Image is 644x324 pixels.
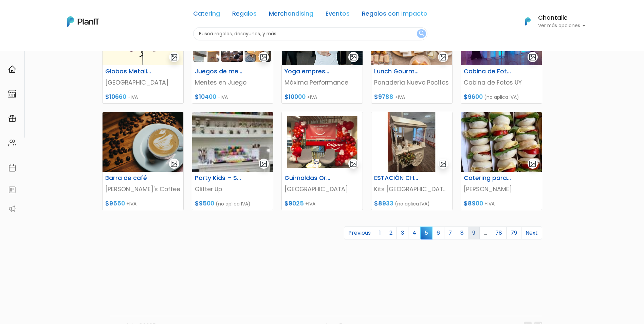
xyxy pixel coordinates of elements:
[195,93,216,101] span: $10400
[521,227,542,239] a: Next
[170,160,178,168] img: gallery-light
[68,41,82,54] span: J
[538,15,586,21] h6: Chantalle
[280,68,336,75] h6: Yoga empresarial
[349,53,357,61] img: gallery-light
[260,160,268,168] img: gallery-light
[284,199,304,208] span: $9025
[284,78,360,87] p: Máxima Performance
[24,62,113,85] p: Ya probaste PlanitGO? Vas a poder automatizarlas acciones de todo el año. Escribinos para saber más!
[397,227,408,239] a: 3
[193,27,427,40] input: Buscá regalos, desayunos, y más
[371,5,453,104] a: gallery-light Lunch Gourmet para 15 Personas Panadería Nuevo Pocitos $9788 +IVA
[103,112,183,172] img: thumb_WhatsApp_Image_2023-07-03_at_09.49-PhotoRoom.png
[24,55,43,61] strong: PLAN IT
[370,175,426,182] h6: ESTACIÓN CHURROS Y CHOCOLATE
[218,94,228,101] span: +IVA
[269,11,313,19] a: Merchandising
[506,227,521,239] a: 79
[18,48,119,90] div: PLAN IT Ya probaste PlanitGO? Vas a poder automatizarlas acciones de todo el año. Escribinos para...
[115,102,129,110] i: send
[8,65,16,73] img: home-e721727adea9d79c4d83392d1f703f7f8bce08238fde08b1acbfd93340b81755.svg
[284,185,360,194] p: [GEOGRAPHIC_DATA]
[374,185,449,194] p: Kits [GEOGRAPHIC_DATA]
[374,199,393,208] span: $8933
[538,23,586,28] p: Ver más opciones
[385,227,397,239] a: 2
[8,164,16,172] img: calendar-87d922413cdce8b2cf7b7f5f62616a5cf9e4887200fb71536465627b3292af00.svg
[8,90,16,98] img: marketplace-4ceaa7011d94191e9ded77b95e3339b90024bf715f7c57f8cf31f2d8c509eaba.svg
[362,11,427,19] a: Regalos con Impacto
[192,112,273,172] img: thumb_WhatsApp_Image_2025-07-08_at_10.34.09.jpeg
[232,11,257,19] a: Regalos
[8,139,16,147] img: people-662611757002400ad9ed0e3c099ab2801c6687ba6c219adb57efc949bc21e19d.svg
[420,227,433,239] span: 5
[516,13,586,30] button: PlanIt Logo Chantalle Ver más opciones
[484,200,495,207] span: +IVA
[260,53,268,61] img: gallery-light
[195,78,270,87] p: Mentes en Juego
[8,205,16,213] img: partners-52edf745621dab592f3b2c58e3bca9d71375a7ef29c3b500c9f145b62cc070d4.svg
[105,199,125,208] span: $9550
[192,112,273,210] a: gallery-light Party Kids – Servicio Infantil Glitter Up $9500 (no aplica IVA)
[464,93,483,101] span: $9600
[305,200,315,207] span: +IVA
[102,112,184,210] a: gallery-light Barra de café [PERSON_NAME]'s Coffee $9550 +IVA
[468,227,480,239] a: 9
[101,68,157,75] h6: Globos Metalizados con [PERSON_NAME]
[419,31,424,37] img: search_button-432b6d5273f82d61273b3651a40e1bd1b912527efae98b1b7a1b2c0702e16a8d.svg
[35,103,104,110] span: ¡Escríbenos!
[395,200,430,207] span: (no aplica IVA)
[101,175,157,182] h6: Barra de café
[395,94,405,101] span: +IVA
[105,185,181,194] p: [PERSON_NAME]'s Coffee
[67,16,99,27] img: PlanIt Logo
[170,53,178,61] img: gallery-light
[349,160,357,168] img: gallery-light
[461,112,542,172] img: thumb_WhatsApp_Image_2024-07-19_at_10.28.16__1_.jpeg
[8,114,16,123] img: campaigns-02234683943229c281be62815700db0a1741e53638e28bf9629b52c665b00959.svg
[280,175,336,182] h6: Guirnaldas Orgánicas para Eventos Empreariales
[191,175,246,182] h6: Party Kids – Servicio Infantil
[8,186,16,194] img: feedback-78b5a0c8f98aac82b08bfc38622c3050aee476f2c9584af64705fc4e61158814.svg
[529,53,536,61] img: gallery-light
[520,14,535,29] img: PlanIt Logo
[484,94,519,101] span: (no aplica IVA)
[128,94,138,101] span: +IVA
[464,199,483,208] span: $8900
[104,102,115,110] i: insert_emoticon
[192,5,273,104] a: gallery-light Juegos de mesa Mentes en Juego $10400 +IVA
[439,53,447,61] img: gallery-light
[374,93,393,101] span: $9788
[432,227,444,239] a: 6
[408,227,421,239] a: 4
[105,93,126,101] span: $10660
[370,68,426,75] h6: Lunch Gourmet para 15 Personas
[282,112,363,172] img: thumb_Dise%C3%B1o_sin_t%C3%ADtulo__61_.png
[281,112,363,210] a: gallery-light Guirnaldas Orgánicas para Eventos Empreariales [GEOGRAPHIC_DATA] $9025 +IVA
[529,160,536,168] img: gallery-light
[460,175,515,182] h6: Catering para 10 personas
[284,93,306,101] span: $10000
[307,94,317,101] span: +IVA
[18,41,119,54] div: J
[464,78,539,87] p: Cabina de Fotos UY
[439,160,447,168] img: gallery-light
[105,52,115,62] i: keyboard_arrow_down
[326,11,350,19] a: Eventos
[195,199,214,208] span: $9500
[344,227,375,239] a: Previous
[61,34,75,48] img: user_d58e13f531133c46cb30575f4d864daf.jpeg
[375,227,385,239] a: 1
[371,112,453,210] a: gallery-light ESTACIÓN CHURROS Y CHOCOLATE Kits [GEOGRAPHIC_DATA] $8933 (no aplica IVA)
[195,185,270,194] p: Glitter Up
[371,112,452,172] img: thumb_image__copia___copia___copia___copia___copia___copia___copia___copia___copia_-Photoroom__12...
[461,112,542,210] a: gallery-light Catering para 10 personas [PERSON_NAME] $8900 +IVA
[191,68,246,75] h6: Juegos de mesa
[55,41,68,54] img: user_04fe99587a33b9844688ac17b531be2b.png
[444,227,456,239] a: 7
[193,11,220,19] a: Catering
[456,227,468,239] a: 8
[491,227,507,239] a: 78
[102,5,184,104] a: gallery-light Globos Metalizados con [PERSON_NAME] [GEOGRAPHIC_DATA] $10660 +IVA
